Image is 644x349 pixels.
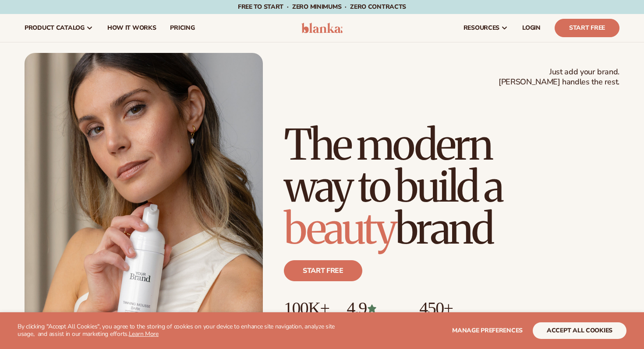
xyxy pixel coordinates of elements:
[284,124,619,250] h1: The modern way to build a brand
[452,322,523,339] button: Manage preferences
[515,14,548,42] a: LOGIN
[100,14,163,42] a: How It Works
[499,67,619,87] span: Just add your brand. [PERSON_NAME] handles the rest.
[456,14,515,42] a: resources
[452,326,523,335] span: Manage preferences
[555,19,619,37] a: Start Free
[284,202,395,255] span: beauty
[170,24,195,31] span: pricing
[107,24,156,31] span: How It Works
[284,260,362,281] a: Start free
[25,24,85,31] span: product catalog
[464,24,499,31] span: resources
[284,299,329,318] p: 100K+
[533,322,626,339] button: accept all cookies
[18,323,342,338] p: By clicking "Accept All Cookies", you agree to the storing of cookies on your device to enhance s...
[347,299,402,318] p: 4.9
[129,330,159,338] a: Learn More
[238,3,406,11] span: Free to start · ZERO minimums · ZERO contracts
[18,14,100,42] a: product catalog
[163,14,202,42] a: pricing
[522,24,541,31] span: LOGIN
[301,23,343,33] img: logo
[419,299,485,318] p: 450+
